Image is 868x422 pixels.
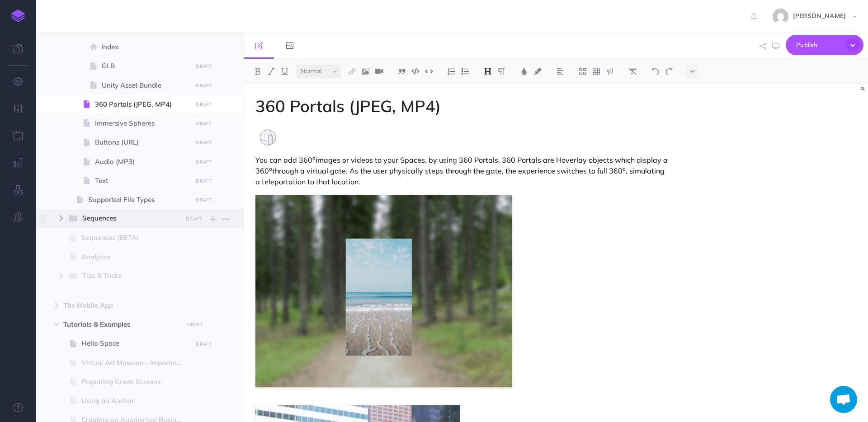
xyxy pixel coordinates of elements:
[255,125,280,150] img: DKf2vIkIGcBAR1XWsmzj.png
[88,194,189,205] span: Supported File Types
[183,214,205,224] button: DRAFT
[348,68,356,75] img: Link button
[255,155,670,186] span: You can add 360 images or videos to your Spaces, by using 360 Portals. 360 Portals are Hoverlay o...
[81,357,189,368] span: Virtual Art Museum - Importing For All Types
[81,252,189,263] span: Analytics
[193,99,215,110] button: DRAFT
[81,232,189,243] span: Sequences (BETA)
[362,68,370,75] img: Add image button
[375,68,383,75] img: Add video button
[95,137,189,148] span: Buttons (URL)
[187,322,203,328] small: DRAFT
[255,97,670,115] h1: 360 Portals (JPEG, MP4)
[184,319,206,330] button: DRAFT
[592,68,600,75] img: Create table button
[651,68,660,75] img: Undo
[63,300,178,311] span: The Mobile App
[196,178,212,184] small: DRAFT
[312,155,316,161] sup: o
[533,68,542,75] img: Text background color button
[773,9,788,24] img: 77ccc8640e6810896caf63250b60dd8b.jpg
[81,338,189,349] span: Hello Space
[269,165,272,172] sup: o
[425,68,433,75] img: Inline code button
[95,118,189,129] span: Immersive Spheres
[267,68,275,75] img: Italic button
[196,83,212,89] small: DRAFT
[193,80,215,91] button: DRAFT
[448,68,456,75] img: Ordered list button
[193,118,215,129] button: DRAFT
[255,195,512,387] img: RbfWgcDe8vtDVej1DGGw.png
[398,68,406,75] img: Blockquote button
[81,395,189,406] span: Using an Anchor
[196,63,212,69] small: DRAFT
[193,339,215,349] button: DRAFT
[281,68,289,75] img: Underline button
[81,376,189,387] span: Preparing Green Screens
[796,38,841,52] span: Publish
[196,159,212,165] small: DRAFT
[193,137,215,148] button: DRAFT
[196,102,212,108] small: DRAFT
[606,68,614,75] img: Callout dropdown menu button
[623,165,626,172] sup: o
[82,270,176,282] span: Tips & Tricks
[461,68,469,75] img: Unordered list button
[788,12,850,20] span: [PERSON_NAME]
[102,80,189,91] span: Unity Asset Bundle
[411,68,420,75] img: Code block button
[556,68,564,75] img: Alignment dropdown menu button
[254,68,262,75] img: Bold button
[497,68,505,75] img: Paragraph button
[193,195,215,205] button: DRAFT
[484,68,492,75] img: Headings dropdown button
[193,176,215,186] button: DRAFT
[520,68,528,75] img: Text color button
[11,9,25,22] img: logo-mark.svg
[196,121,212,127] small: DRAFT
[95,175,189,186] span: Text
[186,216,202,222] small: DRAFT
[786,35,863,55] button: Publish
[95,99,189,110] span: 360 Portals (JPEG, MP4)
[102,61,189,71] span: GLB
[830,386,857,413] div: Open chat
[63,319,178,330] span: Tutorials & Examples
[82,213,176,225] span: Sequences
[196,197,212,203] small: DRAFT
[193,61,215,71] button: DRAFT
[628,68,637,75] img: Clear styles button
[196,140,212,145] small: DRAFT
[196,341,212,347] small: DRAFT
[193,157,215,167] button: DRAFT
[101,42,189,52] span: Index
[665,68,673,75] img: Redo
[95,156,189,167] span: Audio (MP3)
